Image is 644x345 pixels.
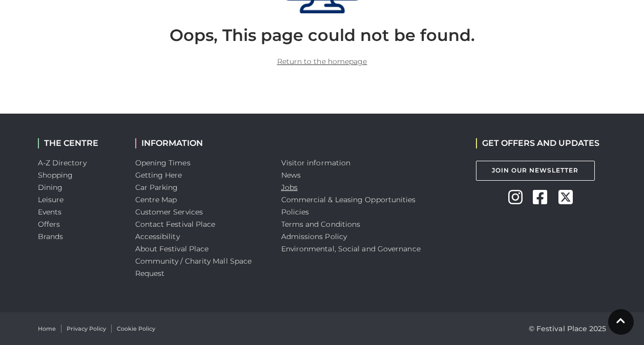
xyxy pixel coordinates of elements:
[135,232,180,241] a: Accessibility
[135,256,252,278] a: Community / Charity Mall Space Request
[117,325,155,333] a: Cookie Policy
[476,161,595,181] a: Join Our Newsletter
[135,170,182,180] a: Getting Here
[529,322,607,335] p: © Festival Place 2025
[476,138,599,148] h2: GET OFFERS AND UPDATES
[46,26,599,45] h2: Oops, This page could not be found.
[281,195,416,204] a: Commercial & Leasing Opportunities
[38,170,73,180] a: Shopping
[135,207,203,217] a: Customer Services
[281,158,351,167] a: Visitor information
[38,183,63,192] a: Dining
[38,158,87,167] a: A-Z Directory
[277,57,367,66] a: Return to the homepage
[38,232,64,241] a: Brands
[281,244,421,253] a: Environmental, Social and Governance
[135,244,209,253] a: About Festival Place
[135,195,177,204] a: Centre Map
[135,183,178,192] a: Car Parking
[281,220,361,229] a: Terms and Conditions
[38,207,62,217] a: Events
[281,207,309,217] a: Policies
[281,183,298,192] a: Jobs
[281,170,301,180] a: News
[38,138,120,148] h2: THE CENTRE
[135,220,216,229] a: Contact Festival Place
[281,232,347,241] a: Admissions Policy
[135,138,266,148] h2: INFORMATION
[38,325,56,333] a: Home
[67,325,106,333] a: Privacy Policy
[38,195,64,204] a: Leisure
[38,220,60,229] a: Offers
[135,158,191,167] a: Opening Times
